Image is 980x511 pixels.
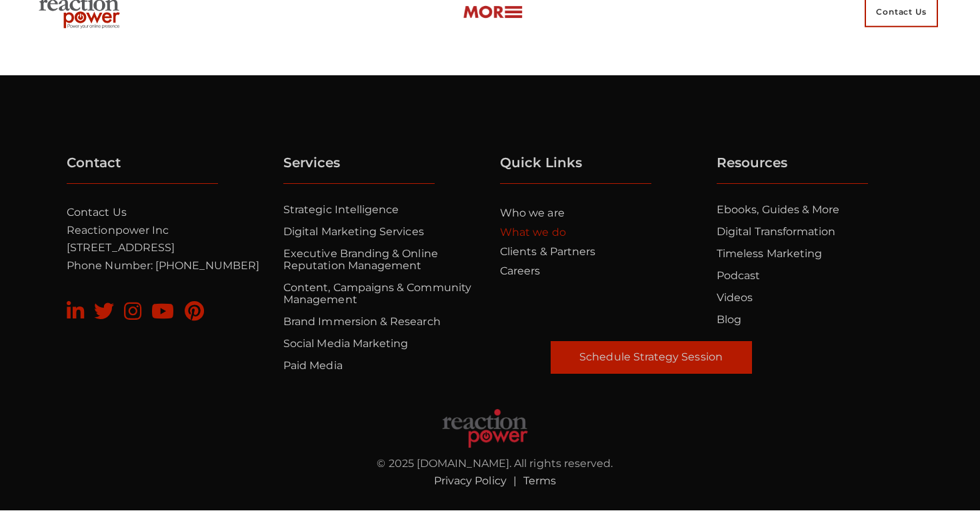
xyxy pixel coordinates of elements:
a: Digital Transformation [717,225,835,238]
a: Timeless Marketing [717,247,822,260]
a: Careers [500,264,540,277]
a: Ebooks, Guides & More [717,203,839,216]
span: Contact Us [865,11,938,42]
a: Strategic Intelligence [283,203,399,216]
a: Privacy Policy [434,474,507,487]
a: What we do [500,226,566,239]
a: Executive Branding & Online Reputation Management [283,247,438,272]
a: Clients & Partners [500,245,595,258]
img: more-btn.png [463,19,523,35]
a: Schedule Strategy Session [551,341,752,373]
a: Podcast [717,269,760,282]
a: Terms [523,474,556,487]
h5: Contact [67,155,218,184]
a: Paid Media [283,359,343,372]
h5: Quick Links [500,155,651,184]
p: Reactionpower Inc [STREET_ADDRESS] Phone Number: [PHONE_NUMBER] [67,204,268,274]
a: Digital Marketing Services [283,225,424,238]
li: | [507,472,523,490]
a: Contact Us [67,206,127,219]
p: © 2025 [DOMAIN_NAME]. All rights reserved. [289,455,702,472]
a: Who we are [500,207,565,219]
h5: Resources [717,155,868,184]
a: Videos [717,291,753,304]
img: Executive Branding | Personal Branding Agency [33,3,130,51]
a: Blog [717,313,741,326]
img: Executive Branding | Personal Branding Agency [441,408,530,448]
a: Social Media Marketing [283,337,408,350]
a: Brand Immersion & Research [283,315,441,328]
h5: Services [283,155,435,184]
a: Content, Campaigns & Community Management [283,281,471,306]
